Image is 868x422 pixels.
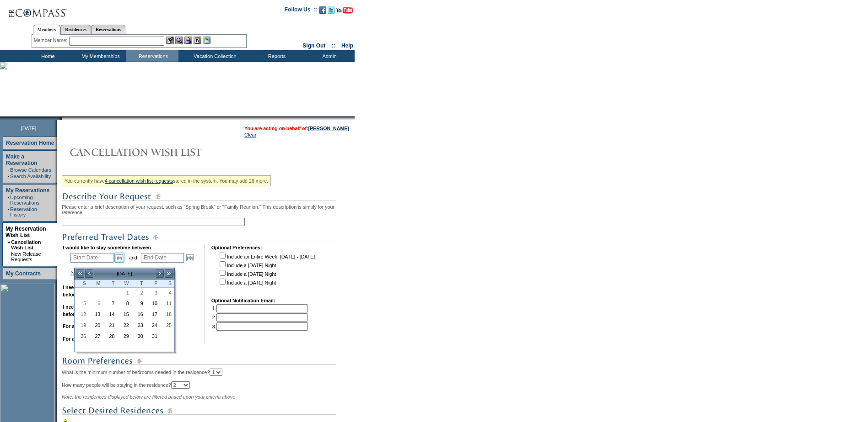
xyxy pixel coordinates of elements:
img: subTtlRoomPreferences.gif [62,355,336,367]
th: Monday [89,280,103,288]
a: 29 [118,331,131,341]
span: :: [332,42,335,49]
a: 23 [132,320,146,330]
a: 30 [132,331,146,341]
td: My Memberships [73,50,126,62]
td: · [7,251,10,262]
span: 6 [89,300,102,306]
a: Reservation History [10,206,37,217]
a: Become our fan on Facebook [319,9,326,15]
a: Follow us on Twitter [328,9,335,15]
a: 9 [132,298,146,308]
td: Wednesday, October 22, 2025 [117,320,131,331]
img: Impersonate [184,37,192,44]
a: Reservations [91,25,125,34]
a: Clear [244,132,256,137]
td: · [8,206,9,217]
a: Residences [60,25,91,34]
td: · [8,195,9,206]
a: My Reservation Wish List [5,226,46,238]
a: 16 [132,309,146,319]
td: · [8,174,9,179]
td: Wednesday, October 29, 2025 [117,331,131,342]
a: Reservation Home [6,140,54,146]
td: Thursday, October 30, 2025 [132,331,146,342]
img: Follow us on Twitter [328,6,335,14]
a: Members [33,25,61,35]
a: 11 [161,298,174,308]
a: Subscribe to our YouTube Channel [336,9,353,15]
span: [DATE] [21,126,37,131]
td: Monday, October 13, 2025 [89,309,103,320]
a: 12 [75,309,88,319]
a: [PERSON_NAME] [308,126,349,131]
b: For a maximum of [63,336,105,342]
span: 2 [132,290,146,296]
a: 25 [161,320,174,330]
a: 15 [118,309,131,319]
td: Friday, October 31, 2025 [146,331,160,342]
a: My Contracts [6,270,41,277]
a: 17 [146,309,160,319]
a: Sign Out [302,42,325,49]
td: Wednesday, October 15, 2025 [117,309,131,320]
b: I need a minimum of [63,285,110,290]
a: 21 [103,320,117,330]
td: Friday, October 10, 2025 [146,298,160,309]
td: · [8,167,9,173]
a: 7 [103,298,117,308]
td: Include an Entire Week, [DATE] - [DATE] Include a [DATE] Night Include a [DATE] Night Include a [... [218,251,315,291]
span: 1 [118,290,131,296]
td: Home [21,50,73,62]
img: blank.gif [62,116,63,120]
a: 22 [118,320,131,330]
a: 8 [118,298,131,308]
td: Tuesday, October 28, 2025 [103,331,117,342]
td: Thursday, October 09, 2025 [132,298,146,309]
td: Tuesday, October 07, 2025 [103,298,117,309]
span: 4 [161,290,174,296]
td: Monday, October 27, 2025 [89,331,103,342]
th: Thursday [132,280,146,288]
input: Date format: M/D/Y. Shortcut keys: [T] for Today. [UP] or [.] for Next Day. [DOWN] or [,] for Pre... [70,253,113,263]
b: For a minimum of [63,323,103,329]
td: Saturday, October 25, 2025 [160,320,174,331]
span: 3 [146,290,160,296]
a: Browse Calendars [10,167,51,173]
a: 4 cancellation wish list requests [105,178,173,184]
td: Friday, October 17, 2025 [146,309,160,320]
td: Saturday, October 18, 2025 [160,309,174,320]
td: Sunday, October 19, 2025 [75,320,89,331]
a: Search Availability [10,174,51,179]
a: << [75,269,85,278]
a: 31 [146,331,160,341]
th: Friday [146,280,160,288]
a: My Reservations [6,187,49,194]
input: Date format: M/D/Y. Shortcut keys: [T] for Today. [UP] or [.] for Next Day. [DOWN] or [,] for Pre... [141,253,184,263]
a: 18 [161,309,174,319]
td: Vacation Collection [178,50,249,62]
a: New Release Requests [11,251,41,262]
td: Thursday, October 16, 2025 [132,309,146,320]
td: Sunday, October 12, 2025 [75,309,89,320]
a: 24 [146,320,160,330]
a: 14 [103,309,117,319]
a: Make a Reservation [6,153,38,166]
span: 5 [75,300,88,306]
td: and [128,251,139,264]
span: Note: the residences displayed below are filtered based upon your criteria above [62,394,235,400]
a: 27 [89,331,102,341]
div: You currently have stored in the system. You may add 26 more. [62,175,271,186]
a: Help [341,42,353,49]
td: Reports [249,50,302,62]
b: Optional Notification Email: [211,298,275,303]
b: Optional Preferences: [211,245,262,250]
b: I would like to stay sometime between [63,245,151,250]
td: Wednesday, October 08, 2025 [117,298,131,309]
a: Open the calendar popup. [185,253,195,263]
a: Open the calendar popup. [114,253,124,263]
a: >> [164,269,173,278]
td: Reservations [126,50,178,62]
a: Upcoming Reservations [10,195,39,206]
td: Saturday, October 11, 2025 [160,298,174,309]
